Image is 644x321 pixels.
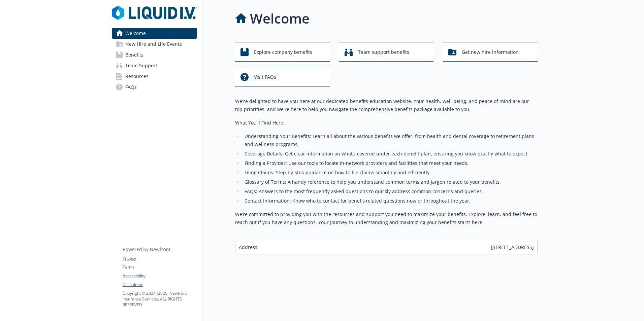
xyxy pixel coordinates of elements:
span: [STREET_ADDRESS] [491,244,534,251]
p: We're delighted to have you here at our dedicated benefits education website. Your health, well-b... [235,97,538,113]
li: Contact Information: Know who to contact for benefit-related questions now or throughout the year. [243,197,538,205]
button: Get new hire information [443,42,538,62]
p: We’re committed to providing you with the resources and support you need to maximize your benefit... [235,210,538,226]
span: Benefits [125,49,143,60]
span: Team Support [125,60,157,71]
li: Coverage Details: Get clear information on what’s covered under each benefit plan, ensuring you k... [243,150,538,158]
li: Glossary of Terms: A handy reference to help you understand common terms and jargon related to yo... [243,178,538,186]
span: FAQs [125,82,137,93]
span: Address [239,244,257,251]
li: Understanding Your Benefits: Learn all about the various benefits we offer, from health and denta... [243,132,538,148]
span: Team support benefits [358,46,409,59]
a: Team Support [112,60,197,71]
li: FAQs: Answers to the most frequently asked questions to quickly address common concerns and queries. [243,187,538,195]
button: Team support benefits [339,42,434,62]
a: Privacy [123,255,197,261]
a: Disclaimer [123,282,197,288]
button: Visit FAQs [235,67,330,86]
a: FAQs [112,82,197,93]
a: Welcome [112,28,197,39]
a: Resources [112,71,197,82]
a: Accessibility [123,273,197,279]
button: Explore company benefits [235,42,330,62]
a: Terms [123,264,197,270]
span: New Hire and Life Events [125,39,182,49]
span: Welcome [125,28,146,39]
li: Filing Claims: Step-by-step guidance on how to file claims smoothly and efficiently. [243,169,538,177]
p: Copyright © 2024 - 2025 , Newfront Insurance Services, ALL RIGHTS RESERVED [123,290,197,308]
h1: Welcome [250,8,310,29]
span: Get new hire information [462,46,519,59]
a: New Hire and Life Events [112,39,197,49]
span: Explore company benefits [254,46,312,59]
p: What You’ll Find Here: [235,119,538,127]
span: Resources [125,71,149,82]
span: Visit FAQs [254,71,276,83]
li: Finding a Provider: Use our tools to locate in-network providers and facilities that meet your ne... [243,159,538,167]
a: Benefits [112,49,197,60]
